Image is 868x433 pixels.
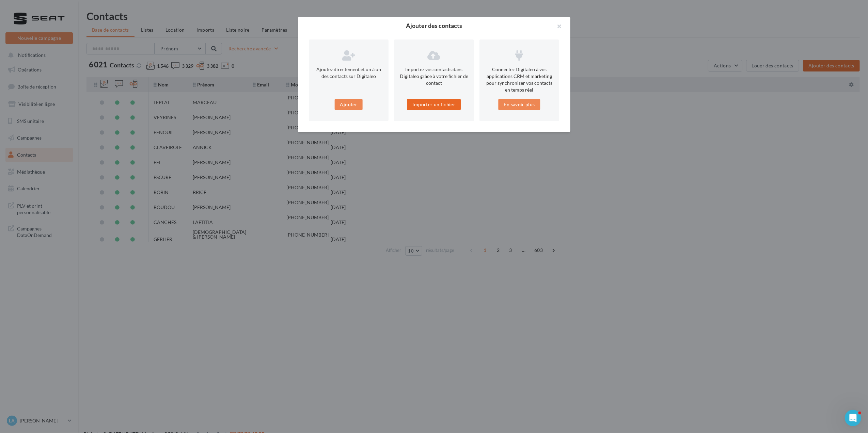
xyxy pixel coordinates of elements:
h2: Ajouter des contacts [309,22,559,29]
p: Importez vos contacts dans Digitaleo grâce à votre fichier de contact [399,66,469,86]
button: Importer un fichier [407,99,461,110]
iframe: Intercom live chat [845,410,861,426]
p: Ajoutez directement et un à un des contacts sur Digitaleo [314,66,383,80]
button: En savoir plus [499,99,540,110]
p: Connectez Digitaleo à vos applications CRM et marketing pour synchroniser vos contacts en temps réel [485,66,554,93]
button: Ajouter [335,99,363,110]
